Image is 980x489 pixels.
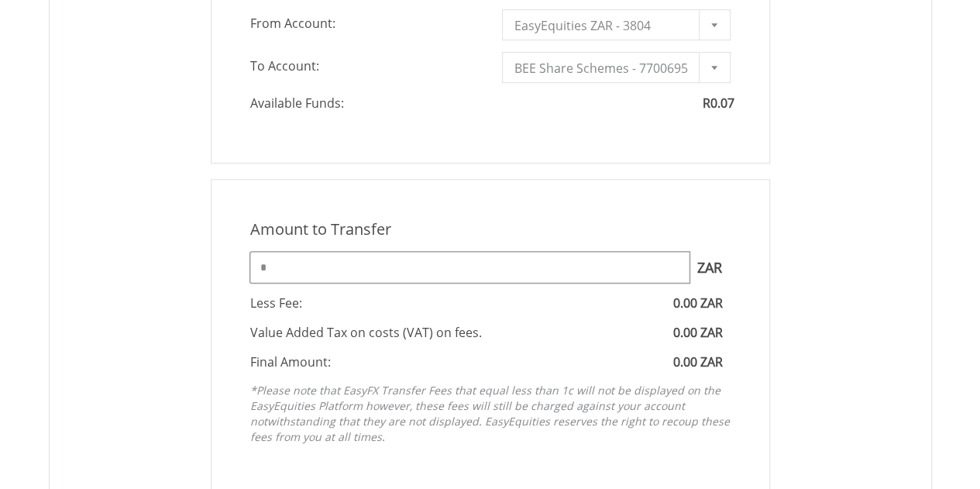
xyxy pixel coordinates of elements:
span: 0.00 ZAR [673,324,723,341]
span: Final Amount: [250,353,331,370]
em: *Please note that EasyFX Transfer Fees that equal less than 1c will not be displayed on the EasyE... [250,383,730,444]
span: R0.07 [703,95,734,112]
span: Less Fee: [250,294,302,312]
span: EasyEquities ZAR - 3804 [514,10,695,41]
span: 0.00 ZAR [673,294,723,312]
span: BEE Share Schemes - 7700695 [514,53,695,84]
span: To Account: [239,52,490,80]
div: Amount to Transfer [239,219,742,241]
span: Available Funds: [239,95,490,112]
span: 0.00 ZAR [673,353,723,370]
span: From Account: [239,9,490,37]
span: ZAR [689,252,731,283]
span: Value Added Tax on costs (VAT) on fees. [250,324,482,341]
